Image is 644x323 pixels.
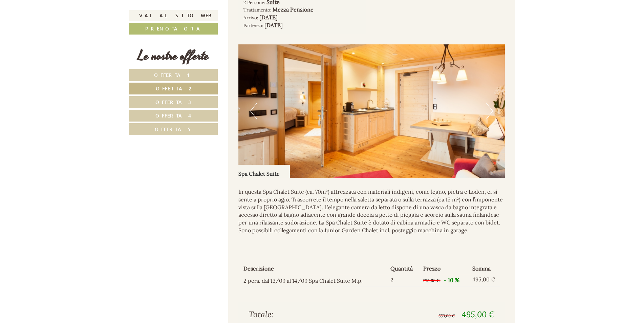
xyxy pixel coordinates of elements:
span: Offerta 3 [155,99,191,105]
span: Offerta 4 [155,112,191,119]
span: 550,00 € [438,313,455,318]
span: Offerta 5 [155,126,192,132]
small: Arrivo: [243,15,258,21]
span: Offerta 2 [156,85,191,92]
a: Prenota ora [129,23,218,35]
span: 495,00 € [462,309,495,320]
span: Offerta 1 [154,72,193,78]
div: Spa Chalet Suite [238,165,290,178]
a: Vai al sito web [129,10,218,21]
small: Partenza: [243,22,263,28]
b: [DATE] [259,14,278,21]
b: Mezza Pensione [273,6,314,13]
img: image [238,44,505,178]
th: Quantità [388,263,421,274]
th: Somma [470,263,500,274]
button: Next [486,103,493,120]
b: [DATE] [264,22,283,28]
td: 2 [388,274,421,286]
td: 2 pers. dal 13/09 al 14/09 Spa Chalet Suite M.p. [243,274,388,286]
div: Totale: [243,309,372,320]
th: Prezzo [421,263,470,274]
button: Previous [250,103,257,120]
p: In questa Spa Chalet Suite (ca. 70m²) attrezzata con materiali indigeni, come legno, pietra e Lod... [238,188,505,234]
small: Trattamento: [243,7,271,13]
span: 275,00 € [423,278,439,283]
div: Le nostre offerte [129,46,218,66]
td: 495,00 € [470,274,500,286]
span: - 10 % [444,277,459,283]
th: Descrizione [243,263,388,274]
